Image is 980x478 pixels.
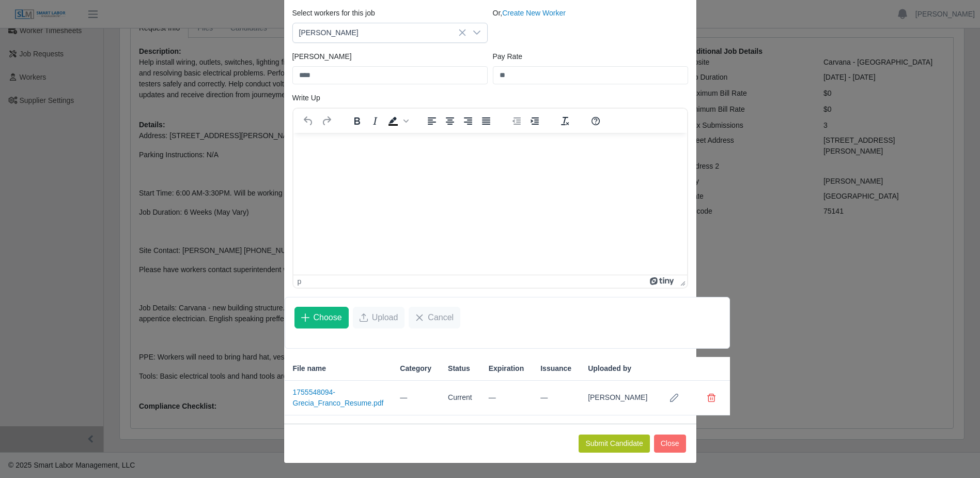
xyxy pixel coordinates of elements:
button: Bold [348,114,366,128]
button: Align left [423,114,441,128]
button: Cancel [409,307,460,328]
button: Align right [459,114,477,128]
span: Cancel [428,311,454,324]
td: [PERSON_NAME] [580,381,656,415]
div: Press the Up and Down arrow keys to resize the editor. [676,275,687,288]
span: Status [448,363,470,374]
label: Pay Rate [493,51,523,62]
label: [PERSON_NAME] [292,51,352,62]
button: Upload [353,307,405,328]
button: Decrease indent [508,114,525,128]
label: Select workers for this job [292,8,375,19]
button: Align center [441,114,459,128]
button: Close [654,435,686,453]
a: 1755548094-Grecia_Franco_Resume.pdf [293,388,384,407]
button: Submit Candidate [579,435,649,453]
a: Powered by Tiny [650,277,676,286]
td: — [392,381,440,415]
span: Category [400,363,431,374]
span: Expiration [489,363,524,374]
button: Help [587,114,604,128]
button: Increase indent [526,114,543,128]
td: — [532,381,580,415]
label: Write Up [292,93,320,103]
span: Issuance [540,363,571,374]
div: Or, [490,8,691,43]
div: p [298,277,302,286]
span: Uploaded by [588,363,631,374]
button: Redo [318,114,335,128]
button: Justify [477,114,495,128]
a: Create New Worker [502,9,566,17]
iframe: Rich Text Area [293,133,687,275]
span: Choose [314,311,342,324]
button: Row Edit [664,387,685,408]
div: Background color Black [384,114,410,128]
span: File name [293,363,326,374]
button: Undo [300,114,317,128]
td: Current [440,381,480,415]
button: Delete file [701,387,722,408]
button: Italic [366,114,384,128]
button: Clear formatting [556,114,574,128]
td: — [480,381,532,415]
span: Upload [372,311,398,324]
span: Grecia Franco [293,23,466,42]
button: Choose [294,307,349,328]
